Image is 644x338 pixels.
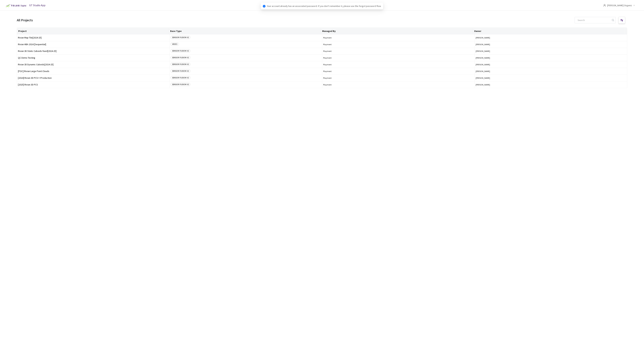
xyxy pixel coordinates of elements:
span: SENSOR FUSION V2 [171,76,190,79]
button: [PERSON_NAME] [476,50,626,52]
span: [2024] Rivian 3D PCS<>Production [18,77,168,79]
div: All Projects [17,18,33,23]
input: Search [576,17,611,23]
span: Playment [323,77,474,79]
span: Playment [323,63,474,66]
span: Rivian 3D Dynamic Cuboids[2024-25] [18,63,168,66]
button: [PERSON_NAME] [476,36,626,39]
th: Base Type [169,28,321,34]
span: info-circle [263,5,265,8]
span: [POC] Rivian Large Point Clouds [18,70,168,73]
button: [PERSON_NAME] [476,63,626,66]
th: Managed By [321,28,473,34]
span: Playment [323,83,474,86]
th: Owner [473,28,625,34]
button: [PERSON_NAME] [476,57,626,59]
span: SENSOR FUSION V2 [171,56,190,59]
span: VIDEO [171,42,179,46]
span: Playment [323,43,474,46]
span: Playment [323,57,474,59]
button: [PERSON_NAME] [476,77,626,79]
span: [2025] Rivian 3D PCS [18,83,168,86]
th: Project [17,28,169,34]
span: SENSOR FUSION V2 [171,69,190,73]
button: [PERSON_NAME] [476,43,626,46]
span: SENSOR FUSION V2 [171,83,190,86]
span: user [603,4,606,7]
img: Telus [4,3,27,8]
span: down [633,5,635,6]
button: [PERSON_NAME] [476,83,626,86]
span: Your account already has an associated password. If you don't remember it, please use the forgot ... [267,4,381,8]
button: [PERSON_NAME] [476,70,626,73]
span: Playment [323,50,474,52]
span: GT Studio App [29,4,45,7]
span: Rivian HBA 2024 [Sequential] [18,43,168,46]
span: Playment [323,36,474,39]
span: SENSOR FUSION V2 [171,36,190,39]
span: Rivian Map Tile[2024-25] [18,36,168,39]
span: SENSOR FUSION V2 [171,49,190,53]
span: QC Demo Testing [18,57,168,59]
span: SENSOR FUSION V2 [171,63,190,66]
span: Rivian 3D Static Cuboids fixed[2024-25] [18,50,168,52]
span: Playment [323,70,474,73]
